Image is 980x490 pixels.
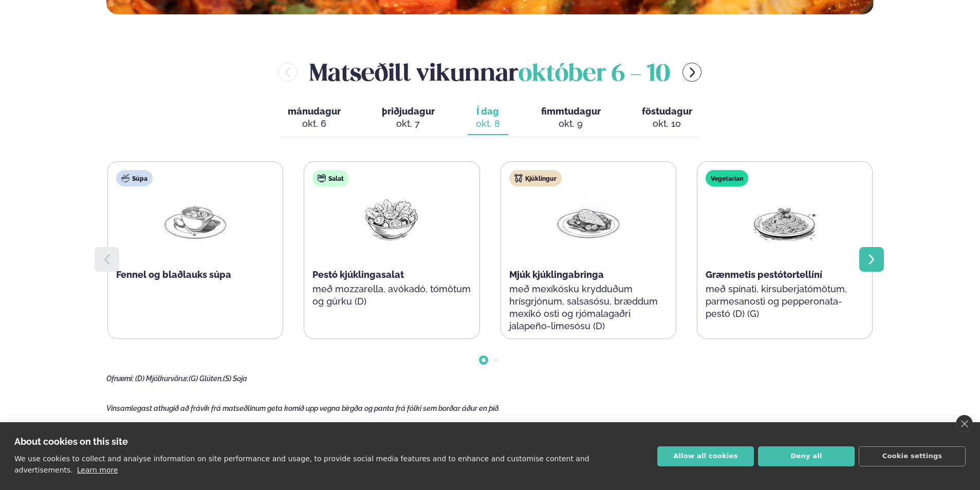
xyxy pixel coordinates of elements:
[382,118,435,130] div: okt. 7
[541,106,601,117] span: fimmtudagur
[374,101,443,135] button: þriðjudagur okt. 7
[758,446,855,466] button: Deny all
[509,269,604,280] span: Mjúk kjúklingabringa
[509,283,668,332] p: með mexíkósku krydduðum hrísgrjónum, salsasósu, bræddum mexíkó osti og rjómalagaðri jalapeño-lime...
[312,170,349,186] div: Salat
[482,358,486,362] span: Go to slide 1
[318,174,326,182] img: salad.svg
[309,55,670,89] h2: Matseðill vikunnar
[706,170,748,186] div: Vegetarian
[14,436,128,447] strong: About cookies on this site
[706,283,864,320] p: með spínati, kirsuberjatómötum, parmesanosti og pepperonata-pestó (D) (G)
[288,106,341,117] span: mánudagur
[468,101,508,135] button: Í dag okt. 8
[223,374,247,383] span: (S) Soja
[706,269,822,280] span: Grænmetis pestótortellíní
[162,195,228,242] img: Soup.png
[278,63,297,82] button: menu-btn-left
[312,269,404,280] span: Pestó kjúklingasalat
[556,195,621,242] img: Chicken-breast.png
[956,415,973,432] a: close
[514,174,523,182] img: chicken.svg
[476,118,500,130] div: okt. 8
[116,269,231,280] span: Fennel og blaðlauks súpa
[509,170,562,186] div: Kjúklingur
[359,195,424,242] img: Salad.png
[642,118,692,130] div: okt. 10
[189,374,223,383] span: (G) Glúten,
[382,106,435,117] span: þriðjudagur
[14,455,589,474] p: We use cookies to collect and analyse information on site performance and usage, to provide socia...
[280,101,349,135] button: mánudagur okt. 6
[77,466,118,474] a: Learn more
[752,195,818,242] img: Spagetti.png
[642,106,692,117] span: föstudagur
[634,101,700,135] button: föstudagur okt. 10
[682,63,701,82] button: menu-btn-right
[121,174,130,182] img: soup.svg
[312,283,471,308] p: með mozzarella, avókadó, tómötum og gúrku (D)
[116,170,153,186] div: Súpa
[541,118,601,130] div: okt. 9
[106,374,134,383] span: Ofnæmi:
[106,404,500,412] span: Vinsamlegast athugið að frávik frá matseðlinum geta komið upp vegna birgða og panta frá fólki sem...
[135,374,189,383] span: (D) Mjólkurvörur,
[476,105,500,118] span: Í dag
[657,446,754,466] button: Allow all cookies
[494,358,498,362] span: Go to slide 2
[859,446,966,466] button: Cookie settings
[533,101,609,135] button: fimmtudagur okt. 9
[519,63,670,86] span: október 6 - 10
[288,118,341,130] div: okt. 6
